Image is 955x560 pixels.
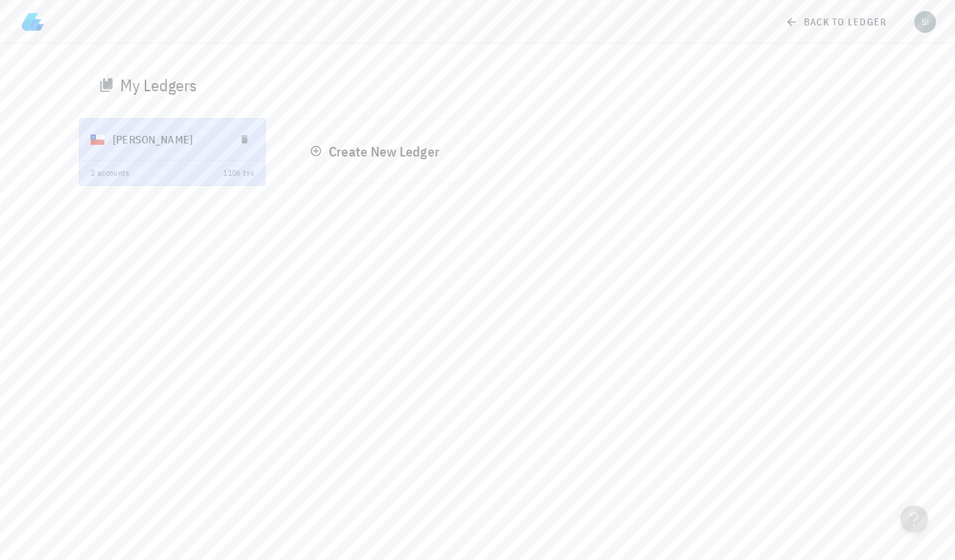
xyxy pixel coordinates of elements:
[120,74,197,96] div: My Ledgers
[787,16,886,28] span: back to ledger
[914,11,936,33] div: avatar
[223,166,254,180] div: 1106 txs
[776,10,897,34] a: back to ledger
[113,121,224,157] div: [PERSON_NAME]
[312,142,439,161] span: Create New Ledger
[22,11,44,33] img: LedgiFi
[91,166,129,180] div: 2 accounts
[301,139,450,163] button: Create New Ledger
[91,132,104,146] div: CLP-icon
